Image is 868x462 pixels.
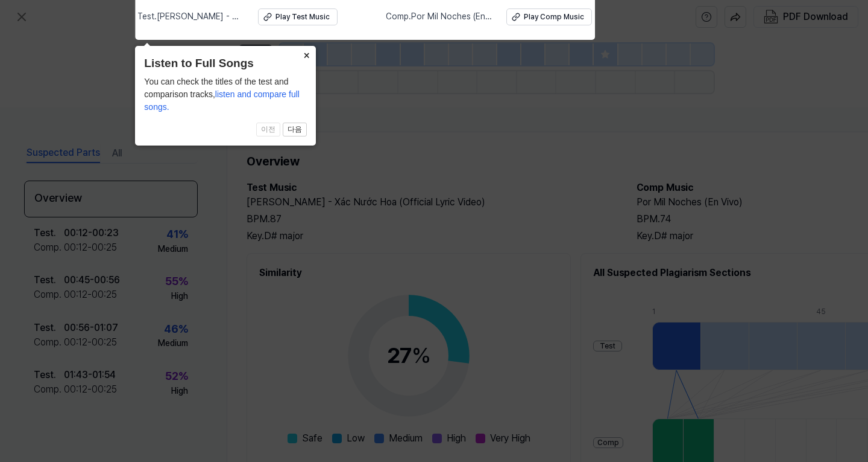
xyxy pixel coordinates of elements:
span: Test . [PERSON_NAME] - Xác Nước Hoa (Official Lyric Video) [137,11,244,23]
button: Play Test Music [258,8,338,25]
button: Close [297,46,316,63]
div: Play Comp Music [524,12,584,22]
button: 다음 [283,123,307,137]
div: Play Test Music [275,12,330,22]
header: Listen to Full Songs [144,55,307,72]
button: Play Comp Music [506,8,592,25]
span: Comp . Por Mil Noches (En Vivo) [386,11,492,23]
span: listen and compare full songs. [144,89,300,112]
div: You can check the titles of the test and comparison tracks, [144,75,307,114]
